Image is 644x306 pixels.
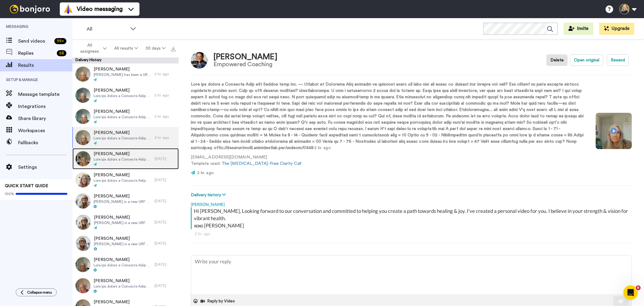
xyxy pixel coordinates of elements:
div: [DATE] [155,262,176,267]
div: [PERSON_NAME] [213,53,277,61]
img: 5f6f11eb-abee-43d9-b39e-3b471e738490-thumb.jpg [76,215,91,230]
span: Message template [18,91,72,98]
span: [PERSON_NAME] [94,193,152,199]
span: Lore ips dolors a Consecte Adip elit Seddo eius tem. ~~ Incidid ut Laboreet Dolo magnaal en admin... [94,115,152,119]
span: Video messaging [77,5,123,13]
span: Lore ips dolors a Consecte Adip elit Sed doei tem. ~~ Incidid ut Laboreet Dolo magnaal en adminim... [94,284,152,289]
span: [PERSON_NAME] [94,278,152,284]
span: [PERSON_NAME] [94,236,152,242]
span: Collapse menu [27,290,52,295]
span: Replies [18,50,54,57]
span: Send videos [18,37,52,45]
span: [PERSON_NAME] has been a URF customer for 2 weeks. What type of health challenges are you facing?... [94,72,152,77]
span: [PERSON_NAME] [94,299,152,305]
img: cdf79259-8d6b-4b25-a340-0132941f8c02-thumb.jpg [75,151,91,166]
a: [PERSON_NAME]Lore ips dolors a Consecte Adip elit Seddoei temp inc. ~~ Utlabor et Dolorema Aliq e... [72,148,179,169]
span: QUICK START GUIDE [5,184,48,188]
div: 58 [57,50,66,56]
a: [PERSON_NAME][PERSON_NAME] is a new URF client. Answers to Questions: What type of health challen... [72,233,179,254]
a: [PERSON_NAME]Lore ips dolors a Consecte Adip elit Seddoe temp inc. ~~ Utlabor et Dolorema Aliq en... [72,254,179,275]
button: Resend [607,54,629,66]
span: All assignees [77,42,102,54]
div: 2 hr. ago [155,93,176,98]
span: Share library [18,115,72,122]
span: [PERSON_NAME] is a new URF client. Answers to Questions: What type of health challenges are you f... [94,220,152,225]
div: [DATE] [155,156,176,161]
div: 2 hr. ago [155,72,176,76]
span: Lore ips dolors a Consecte Adip elit Seddoei temp inc. ~~ Utlabor et Dolorema Aliq enimadm ve qui... [94,157,152,162]
div: [DATE] [155,241,176,246]
a: The [MEDICAL_DATA]-Free Clarity Call [222,161,301,166]
span: [PERSON_NAME] [94,130,152,136]
span: [PERSON_NAME] [94,87,152,93]
a: [PERSON_NAME]Lore ips dolors a Consecte Adip elit Sedd eius tem. ~~ Incidid ut Laboreet Dolo magn... [72,85,179,106]
div: [DATE] [155,199,176,203]
span: Results [18,62,72,69]
div: [DATE] [155,220,176,225]
a: [PERSON_NAME]Lore ips dolors a Consecte Adip elit Seddo eius tem. ~~ Incidid ut Laboreet Dolo mag... [72,106,179,127]
button: All results [111,43,142,54]
img: 226b59de-e412-4b30-b7fe-064fc2645914-thumb.jpg [76,236,91,251]
button: Export all results that match these filters now. [169,44,178,53]
span: [PERSON_NAME] [94,109,152,115]
img: 6073fa5d-1f04-463d-a075-73c64f19b85c-thumb.jpg [75,109,91,124]
span: Fallbacks [18,139,72,146]
span: [PERSON_NAME] [94,151,152,157]
div: 2 hr. ago [155,114,176,119]
span: Settings [18,164,72,171]
a: [PERSON_NAME][PERSON_NAME] is a new URF client. Answers to Questions: What type of health challen... [72,190,179,212]
span: Lore ips dolors a Consecte Adip elit Seddoeiu temp inc. ~~ Utlabor et Dolorema Aliq enimadm ve qu... [94,178,152,183]
img: Image of Shelly Tutt [191,52,207,69]
div: 99 + [54,38,66,44]
img: vm-color.svg [63,4,73,14]
img: f7ee48e7-c8bc-4a9d-92e3-fe00e3ac02cd-thumb.jpg [75,194,91,209]
span: [PERSON_NAME] is a new URF client. Answers to Questions: What type of health challenges are you f... [94,199,152,204]
span: 100% [5,191,14,196]
img: 51834234-a706-48fc-8a20-ac15a5b60ec4-thumb.jpg [75,257,91,272]
span: Integrations [18,103,72,110]
span: 8 [636,285,641,290]
img: export.svg [171,47,176,51]
span: All [87,25,127,33]
img: send-white.svg [618,299,625,304]
a: [PERSON_NAME][PERSON_NAME] is a new URF client. Answers to Questions: What type of health challen... [72,212,179,233]
button: Invite [564,23,593,35]
div: [PERSON_NAME] [191,198,632,207]
span: [PERSON_NAME] [94,257,152,263]
div: Delivery History [72,57,179,63]
span: [PERSON_NAME] [94,66,152,72]
div: Empowered Coaching [213,61,277,68]
img: 96ab1f18-c38b-4c57-9dea-a4d94ebb6a60-thumb.jpg [75,278,91,293]
button: Collapse menu [16,288,57,296]
span: [PERSON_NAME] [94,214,152,220]
iframe: Intercom live chat [623,285,638,300]
img: ee11cc3b-de9b-439d-8df8-481214d6616d-thumb.jpg [75,88,91,103]
button: Open original [570,54,603,66]
div: Hi [PERSON_NAME], Looking forward to our conversation and committed to helping you create a path ... [194,207,630,229]
div: 2 hr. ago [155,135,176,140]
span: Lore ips dolors a Consecte Adip elit Seddoe temp inc. ~~ Utlabor et Dolorema Aliq enimadm ve quis... [94,136,152,141]
a: [PERSON_NAME][PERSON_NAME] has been a URF customer for 2 weeks. What type of health challenges ar... [72,63,179,85]
img: e45881bf-0859-42b0-928e-efc52ae666ef-thumb.jpg [75,130,91,145]
button: All assignees [74,40,111,57]
span: [PERSON_NAME] [94,172,152,178]
span: 2 hr. ago [197,171,214,175]
button: Upgrade [599,23,634,35]
a: [PERSON_NAME]Lore ips dolors a Consecte Adip elit Seddoe temp inc. ~~ Utlabor et Dolorema Aliq en... [72,127,179,148]
img: 275cf875-46f4-4f4d-be38-400bb31bb573-thumb.jpg [75,67,91,82]
button: Reply by Video [200,297,237,306]
img: bj-logo-header-white.svg [7,5,53,13]
span: [PERSON_NAME] is a new URF client. Answers to Questions: What type of health challenges are you f... [94,242,152,246]
p: : 2 hr. ago [191,81,587,151]
div: [DATE] [155,177,176,182]
span: Workspaces [18,127,72,134]
div: [DATE] [155,283,176,288]
p: [EMAIL_ADDRESS][DOMAIN_NAME] Template used: [191,154,587,167]
a: [PERSON_NAME]Lore ips dolors a Consecte Adip elit Sed doei tem. ~~ Incidid ut Laboreet Dolo magna... [72,275,179,296]
img: 019498e3-3880-4940-83ea-58d5b60e020b-thumb.jpg [75,172,91,187]
button: Delete [546,54,568,66]
span: Lore ips dolors a Consecte Adip elit Sedd eius tem. ~~ Incidid ut Laboreet Dolo magnaal en admini... [94,93,152,98]
button: 30 days [142,43,169,54]
span: Lore ips dolors a Consecte Adip elit Seddoe temp inc. ~~ Utlabor et Dolorema Aliq enimadm ve quis... [94,263,152,268]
